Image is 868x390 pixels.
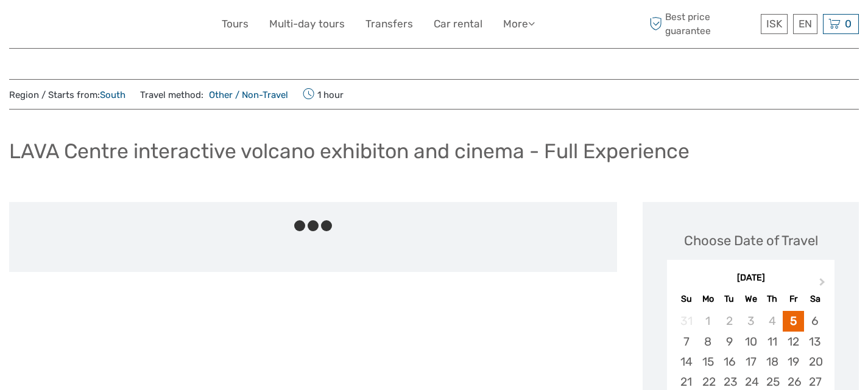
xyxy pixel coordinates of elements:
button: Next Month [814,275,833,294]
div: We [740,291,761,307]
span: ISK [766,18,782,30]
div: Fr [783,291,804,307]
a: Car rental [434,15,482,33]
span: Region / Starts from: [9,89,125,102]
div: Choose Monday, September 8th, 2025 [697,332,719,352]
a: Multi-day tours [269,15,345,33]
div: Choose Sunday, September 7th, 2025 [676,332,697,352]
div: [DATE] [667,272,834,285]
div: Choose Sunday, September 14th, 2025 [676,352,697,372]
div: Choose Tuesday, September 16th, 2025 [719,352,740,372]
div: Choose Saturday, September 20th, 2025 [804,352,825,372]
h1: LAVA Centre interactive volcano exhibiton and cinema - Full Experience [9,139,690,164]
span: 1 hour [303,86,344,103]
div: Choose Monday, September 15th, 2025 [697,352,719,372]
div: Choose Tuesday, September 9th, 2025 [719,332,740,352]
div: Choose Saturday, September 6th, 2025 [804,311,825,331]
a: Other / Non-Travel [203,89,288,100]
div: Not available Sunday, August 31st, 2025 [676,311,697,331]
span: 0 [843,18,853,30]
div: Th [761,291,783,307]
div: Mo [697,291,719,307]
div: Sa [804,291,825,307]
div: Not available Thursday, September 4th, 2025 [761,311,783,331]
div: Tu [719,291,740,307]
div: Choose Wednesday, September 10th, 2025 [740,332,761,352]
div: Choose Wednesday, September 17th, 2025 [740,352,761,372]
div: Not available Tuesday, September 2nd, 2025 [719,311,740,331]
a: Tours [222,15,249,33]
div: Not available Wednesday, September 3rd, 2025 [740,311,761,331]
div: EN [793,14,817,34]
div: Choose Date of Travel [684,231,818,250]
div: Choose Friday, September 12th, 2025 [783,332,804,352]
div: Not available Monday, September 1st, 2025 [697,311,719,331]
a: Transfers [365,15,413,33]
div: Choose Friday, September 19th, 2025 [783,352,804,372]
span: Travel method: [140,86,288,103]
span: Best price guarantee [646,10,758,37]
div: Choose Saturday, September 13th, 2025 [804,332,825,352]
div: Choose Thursday, September 18th, 2025 [761,352,783,372]
div: Choose Thursday, September 11th, 2025 [761,332,783,352]
a: South [100,89,125,100]
div: Su [676,291,697,307]
div: Choose Friday, September 5th, 2025 [783,311,804,331]
a: More [503,15,535,33]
